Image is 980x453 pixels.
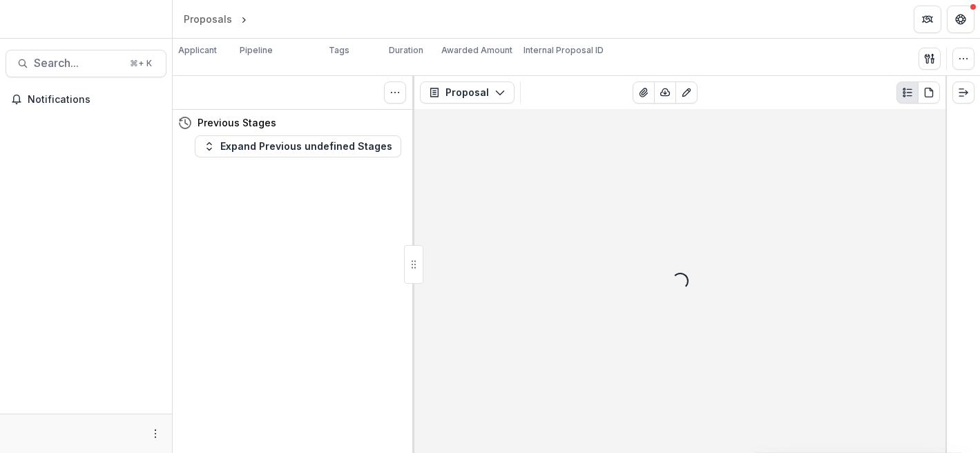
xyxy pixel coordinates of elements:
[6,50,166,77] button: Search...
[28,94,161,106] span: Notifications
[240,44,273,57] p: Pipeline
[420,81,515,104] button: Proposal
[329,44,349,57] p: Tags
[389,44,423,57] p: Duration
[178,44,217,57] p: Applicant
[523,44,604,57] p: Internal Proposal ID
[147,425,164,442] button: More
[184,12,232,26] div: Proposals
[178,9,309,29] nav: breadcrumb
[918,81,940,104] button: PDF view
[34,57,122,70] span: Search...
[6,88,166,110] button: Notifications
[675,81,698,104] button: Edit as form
[914,6,941,33] button: Partners
[127,56,155,71] div: ⌘ + K
[896,81,919,104] button: Plaintext view
[178,9,238,29] a: Proposals
[633,81,655,104] button: View Attached Files
[195,135,401,157] button: Expand Previous undefined Stages
[384,81,406,104] button: Toggle View Cancelled Tasks
[952,81,974,104] button: Expand right
[441,44,512,57] p: Awarded Amount
[947,6,974,33] button: Get Help
[198,115,276,130] h4: Previous Stages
